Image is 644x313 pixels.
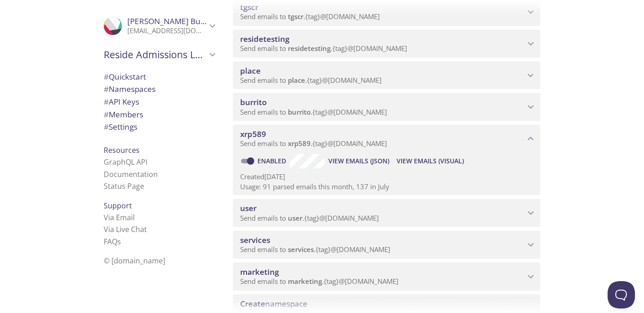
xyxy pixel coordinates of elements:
p: Created [DATE] [240,172,533,182]
a: FAQ [104,237,121,247]
div: burrito namespace [233,93,540,121]
span: Quickstart [104,71,146,82]
div: services namespace [233,231,540,259]
span: Send emails to . {tag} @[DOMAIN_NAME] [240,76,382,85]
p: Usage: 91 parsed emails this month, 137 in July [240,182,533,192]
span: tgscr [288,12,303,21]
span: View Emails (JSON) [328,156,389,167]
a: GraphQL API [104,157,147,167]
a: Enabled [256,156,290,165]
span: Send emails to . {tag} @[DOMAIN_NAME] [240,107,387,116]
span: Send emails to . {tag} @[DOMAIN_NAME] [240,139,387,148]
span: # [104,109,109,120]
span: Send emails to . {tag} @[DOMAIN_NAME] [240,245,390,254]
div: Members [96,108,222,121]
span: user [240,203,257,213]
span: services [288,245,314,254]
span: burrito [240,97,267,107]
span: Send emails to . {tag} @[DOMAIN_NAME] [240,213,379,222]
span: user [288,213,302,222]
div: xrp589 namespace [233,125,540,153]
span: # [104,121,109,132]
div: user namespace [233,199,540,227]
div: Namespaces [96,83,222,96]
div: residetesting namespace [233,30,540,58]
span: marketing [240,267,279,277]
span: Send emails to . {tag} @[DOMAIN_NAME] [240,44,407,53]
button: View Emails (JSON) [325,154,393,168]
span: residetesting [240,34,289,44]
span: Send emails to . {tag} @[DOMAIN_NAME] [240,12,380,21]
span: # [104,96,109,107]
span: Namespaces [104,84,156,94]
a: Documentation [104,169,158,179]
div: marketing namespace [233,263,540,291]
span: services [240,235,270,245]
div: API Keys [96,96,222,108]
span: xrp589 [288,139,311,148]
span: [PERSON_NAME] Bukovetskiy [127,16,234,26]
span: Reside Admissions LLC team [104,48,206,61]
span: place [240,66,261,76]
div: Reside Admissions LLC team [96,43,222,66]
span: marketing [288,277,322,286]
span: # [104,84,109,94]
span: Resources [104,145,140,155]
div: place namespace [233,61,540,90]
span: burrito [288,107,311,116]
span: s [117,237,121,247]
span: View Emails (Visual) [397,156,464,167]
iframe: Help Scout Beacon - Open [608,281,635,308]
button: View Emails (Visual) [393,154,468,168]
span: Support [104,201,132,211]
span: place [288,76,305,85]
div: Viktor Bukovetskiy [96,11,222,41]
p: [EMAIL_ADDRESS][DOMAIN_NAME] [127,26,206,35]
a: Via Live Chat [104,224,147,234]
span: © [DOMAIN_NAME] [104,256,165,266]
span: API Keys [104,96,139,107]
a: Via Email [104,212,135,222]
span: residetesting [288,44,331,53]
div: Quickstart [96,71,222,83]
a: Status Page [104,181,144,191]
div: Team Settings [96,121,222,133]
span: # [104,71,109,82]
span: Send emails to . {tag} @[DOMAIN_NAME] [240,277,398,286]
span: Settings [104,121,137,132]
span: xrp589 [240,129,266,139]
span: Members [104,109,143,120]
